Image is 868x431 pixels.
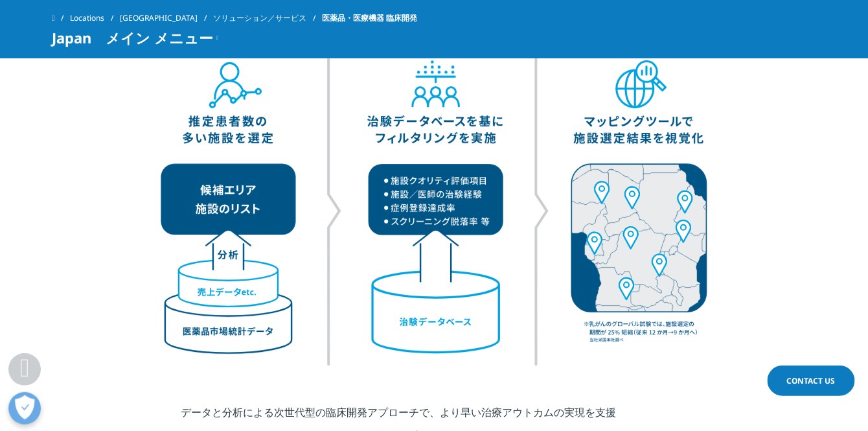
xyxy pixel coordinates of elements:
[213,6,322,30] a: ソリューション／サービス
[52,30,213,45] span: Japan メイン メニュー
[8,392,41,425] button: 優先設定センターを開く
[120,6,213,30] a: [GEOGRAPHIC_DATA]
[768,366,855,396] a: Contact Us
[70,6,120,30] a: Locations
[787,375,836,386] span: Contact Us
[322,6,417,30] span: 医薬品・医療機器 臨床開発
[181,404,687,428] p: データと分析による次世代型の臨床開発アプローチで、より早い治療アウトカムの実現を支援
